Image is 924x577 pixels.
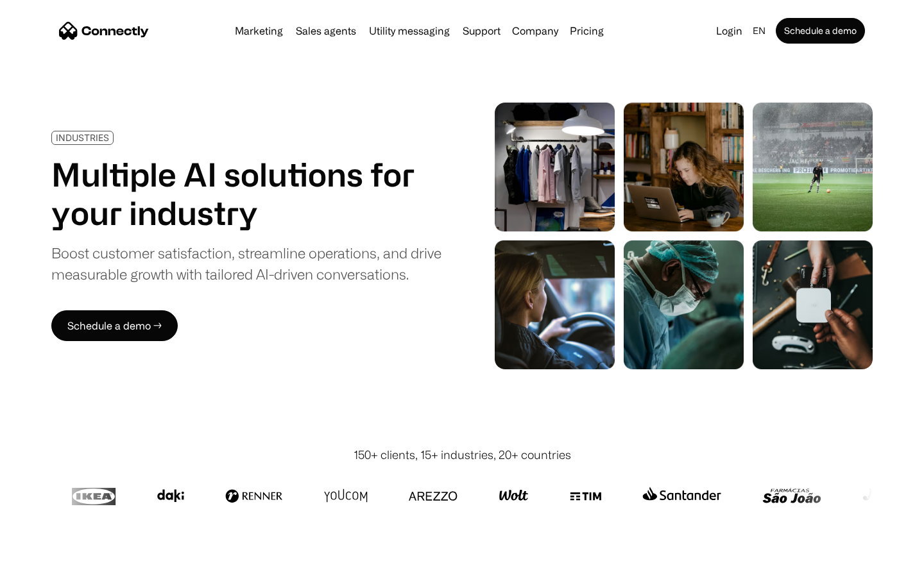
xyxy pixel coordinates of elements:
ul: Language list [26,555,77,573]
div: 150+ clients, 15+ industries, 20+ countries [354,446,571,464]
a: Schedule a demo → [51,310,178,341]
div: Company [512,22,558,40]
a: Pricing [565,26,609,36]
a: Marketing [230,26,288,36]
aside: Language selected: English [13,553,77,573]
div: Boost customer satisfaction, streamline operations, and drive measurable growth with tailored AI-... [51,242,441,285]
a: Support [458,26,506,36]
h1: Multiple AI solutions for your industry [51,155,441,232]
a: Login [711,22,748,40]
div: INDUSTRIES [56,133,109,142]
a: Utility messaging [364,26,455,36]
a: Sales agents [291,26,361,36]
div: en [753,22,766,40]
a: Schedule a demo [776,18,865,44]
